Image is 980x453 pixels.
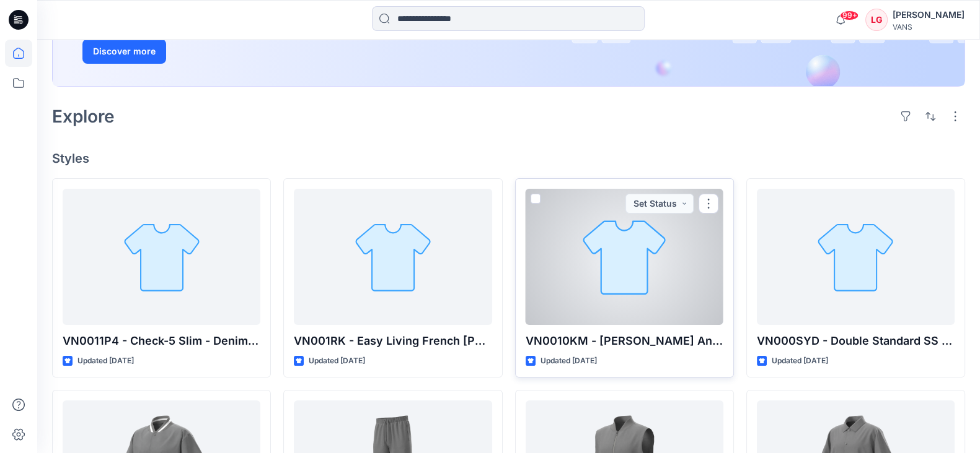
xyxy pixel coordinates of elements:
h2: Explore [52,106,115,126]
a: Discover more [82,39,361,64]
a: VN0011P4 - Check-5 Slim - Denim Bottoms _ Hameem/Refat [63,189,260,325]
p: VN0011P4 - Check-5 Slim - Denim Bottoms _ [PERSON_NAME]/Refat [63,332,260,350]
p: Updated [DATE] [772,355,828,368]
a: VN001RK - Easy Living French Terry Crew -Mawna Fashions Limited DBL [294,189,492,325]
div: LG [865,9,888,31]
p: Updated [DATE] [309,355,365,368]
a: VN000SYD - Double Standard SS Tee -Mawna Fashions Limited DBL [757,189,955,325]
p: VN0010KM - [PERSON_NAME] Anorak Jacket -Debonair [526,332,723,350]
p: Updated [DATE] [541,355,597,368]
p: Updated [DATE] [77,355,134,368]
div: VANS [893,22,965,32]
a: VN0010KM - Duncan Anorak Jacket -Debonair [526,189,723,325]
h4: Styles [52,151,965,166]
span: 99+ [840,11,859,20]
p: VN001RK - Easy Living French [PERSON_NAME] Crew -Mawna Fashions Limited DBL [294,332,492,350]
div: [PERSON_NAME] [893,7,965,22]
button: Discover more [82,39,166,64]
p: VN000SYD - Double Standard SS Tee -Mawna Fashions Limited DBL [757,332,955,350]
